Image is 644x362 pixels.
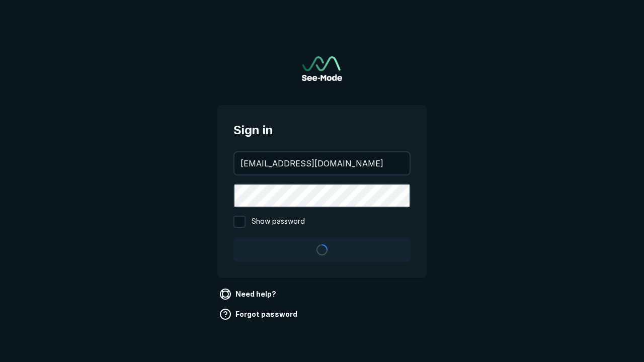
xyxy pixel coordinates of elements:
a: Go to sign in [302,56,342,81]
img: See-Mode Logo [302,56,342,81]
a: Forgot password [217,306,301,322]
a: Need help? [217,286,280,302]
span: Show password [252,216,305,228]
input: your@email.com [234,152,410,174]
span: Sign in [233,121,411,139]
